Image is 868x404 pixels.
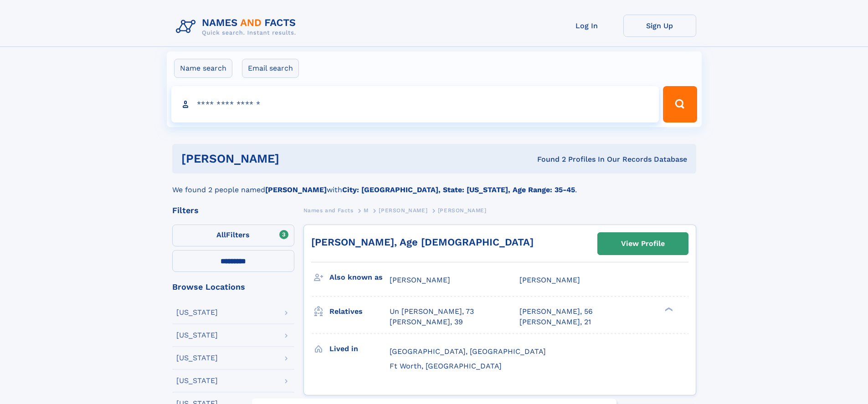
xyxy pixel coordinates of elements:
[663,307,673,312] div: ❯
[438,207,487,214] span: [PERSON_NAME]
[176,309,218,316] div: [US_STATE]
[379,205,427,216] a: [PERSON_NAME]
[216,230,226,239] span: All
[379,207,427,214] span: [PERSON_NAME]
[390,317,463,327] a: [PERSON_NAME], 39
[172,15,303,39] img: Logo Names and Facts
[172,174,696,195] div: We found 2 people named with .
[623,15,696,37] a: Sign Up
[172,206,294,215] div: Filters
[329,270,390,285] h3: Also known as
[311,236,534,248] a: [PERSON_NAME], Age [DEMOGRAPHIC_DATA]
[265,185,327,194] b: [PERSON_NAME]
[519,317,591,327] a: [PERSON_NAME], 21
[171,86,659,123] input: search input
[176,354,218,362] div: [US_STATE]
[550,15,623,37] a: Log In
[390,307,474,317] a: Un [PERSON_NAME], 73
[242,59,299,78] label: Email search
[329,341,390,357] h3: Lived in
[176,377,218,384] div: [US_STATE]
[342,185,575,194] b: City: [GEOGRAPHIC_DATA], State: [US_STATE], Age Range: 35-45
[364,205,369,216] a: M
[172,225,294,246] label: Filters
[303,205,354,216] a: Names and Facts
[390,347,546,356] span: [GEOGRAPHIC_DATA], [GEOGRAPHIC_DATA]
[598,233,688,255] a: View Profile
[519,307,593,317] a: [PERSON_NAME], 56
[176,332,218,339] div: [US_STATE]
[390,362,502,370] span: Ft Worth, [GEOGRAPHIC_DATA]
[172,283,294,291] div: Browse Locations
[364,207,369,214] span: M
[663,86,697,123] button: Search Button
[390,276,450,284] span: [PERSON_NAME]
[181,153,408,164] h1: [PERSON_NAME]
[519,276,580,284] span: [PERSON_NAME]
[621,233,665,254] div: View Profile
[408,154,687,164] div: Found 2 Profiles In Our Records Database
[329,304,390,319] h3: Relatives
[174,59,232,78] label: Name search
